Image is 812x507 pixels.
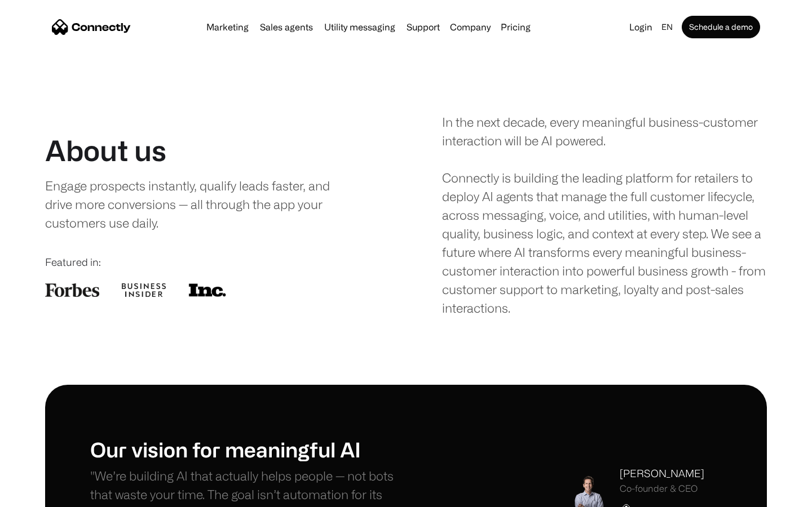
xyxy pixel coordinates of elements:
a: Support [402,23,444,32]
a: Marketing [202,23,253,32]
div: en [661,19,673,35]
div: Company [450,19,491,35]
a: Sales agents [255,23,317,32]
div: Featured in: [45,255,370,270]
a: Pricing [496,23,535,32]
ul: Language list [23,487,68,503]
div: Co-founder & CEO [620,483,704,494]
h1: Our vision for meaningful AI [90,437,406,461]
a: Login [625,19,657,35]
div: In the next decade, every meaningful business-customer interaction will be AI powered. Connectly ... [442,113,767,317]
div: [PERSON_NAME] [620,466,704,481]
h1: About us [45,134,166,167]
a: Schedule a demo [682,16,760,38]
a: Utility messaging [320,23,400,32]
div: Engage prospects instantly, qualify leads faster, and drive more conversions — all through the ap... [45,176,354,232]
aside: Language selected: English [11,486,68,503]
